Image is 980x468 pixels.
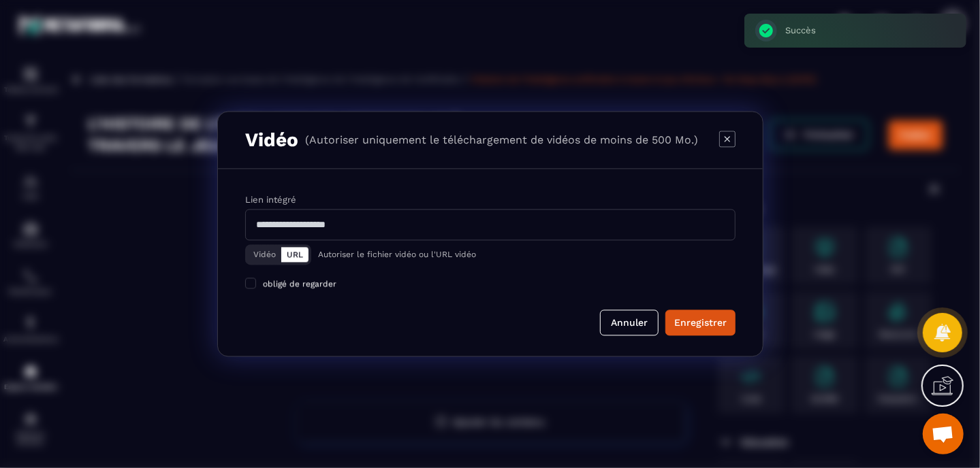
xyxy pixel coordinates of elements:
[923,414,964,454] div: Ouvrir le chat
[674,316,727,330] div: Enregistrer
[600,310,659,336] button: Annuler
[248,248,281,263] button: Vidéo
[318,250,476,260] p: Autoriser le fichier vidéo ou l'URL vidéo
[245,129,298,152] h3: Vidéo
[305,134,698,147] p: (Autoriser uniquement le téléchargement de vidéos de moins de 500 Mo.)
[263,280,336,289] span: obligé de regarder
[665,310,736,336] button: Enregistrer
[281,248,309,263] button: URL
[245,195,296,205] label: Lien intégré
